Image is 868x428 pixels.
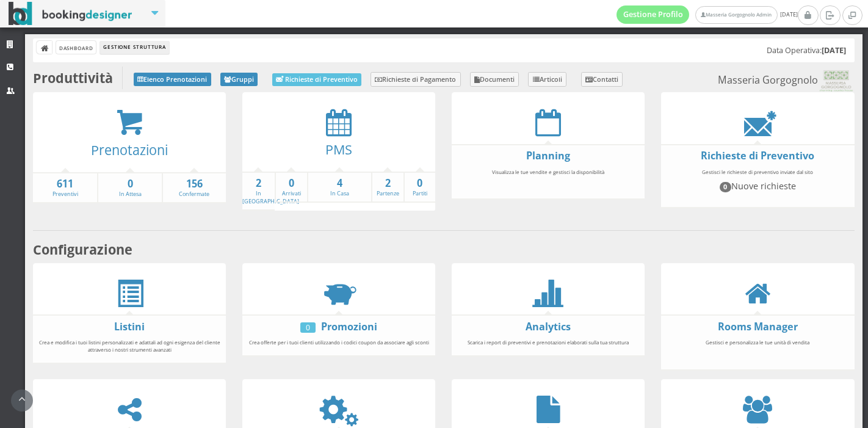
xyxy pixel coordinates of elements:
[617,5,690,24] a: Gestione Profilo
[242,176,275,190] strong: 2
[405,176,436,198] a: 0Partiti
[822,45,846,56] b: [DATE]
[33,177,97,198] a: 611Preventivi
[325,140,352,158] a: PMS
[98,177,161,191] strong: 0
[372,176,403,198] a: 2Partenze
[526,149,570,162] a: Planning
[91,141,168,159] a: Prenotazioni
[272,73,361,86] a: Richieste di Preventivo
[134,73,211,86] a: Elenco Prenotazioni
[718,70,854,92] small: Masseria Gorgognolo
[526,320,571,333] a: Analytics
[720,182,732,192] span: 0
[276,176,307,198] a: 0Arrivati
[9,2,132,26] img: BookingDesigner.com
[98,177,161,198] a: 0In Attesa
[718,320,798,333] a: Rooms Manager
[100,41,168,54] li: Gestione Struttura
[33,69,113,87] b: Produttività
[818,70,854,92] img: 0603869b585f11eeb13b0a069e529790.png
[300,322,316,333] div: 0
[242,176,299,205] a: 2In [GEOGRAPHIC_DATA]
[321,320,377,333] a: Promozioni
[56,41,96,54] a: Dashboard
[163,177,226,191] strong: 156
[33,241,132,258] b: Configurazione
[276,176,307,190] strong: 0
[163,177,226,198] a: 156Confermate
[767,46,846,55] h5: Data Operativa:
[661,333,854,366] div: Gestisci e personalizza le tue unità di vendita
[405,176,436,190] strong: 0
[528,72,566,87] a: Articoli
[581,72,623,87] a: Contatti
[372,176,403,190] strong: 2
[371,72,461,87] a: Richieste di Pagamento
[220,73,258,86] a: Gruppi
[661,163,854,203] div: Gestisci le richieste di preventivo inviate dal sito
[695,6,777,24] a: Masseria Gorgognolo Admin
[33,177,97,191] strong: 611
[114,320,145,333] a: Listini
[242,333,435,352] div: Crea offerte per i tuoi clienti utilizzando i codici coupon da associare agli sconti
[452,163,645,195] div: Visualizza le tue vendite e gestisci la disponibilità
[308,176,371,198] a: 4In Casa
[701,149,814,162] a: Richieste di Preventivo
[617,5,798,24] span: [DATE]
[470,72,519,87] a: Documenti
[667,181,848,192] h4: Nuove richieste
[308,176,371,190] strong: 4
[33,333,226,358] div: Crea e modifica i tuoi listini personalizzati e adattali ad ogni esigenza del cliente attraverso ...
[452,333,645,352] div: Scarica i report di preventivi e prenotazioni elaborati sulla tua struttura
